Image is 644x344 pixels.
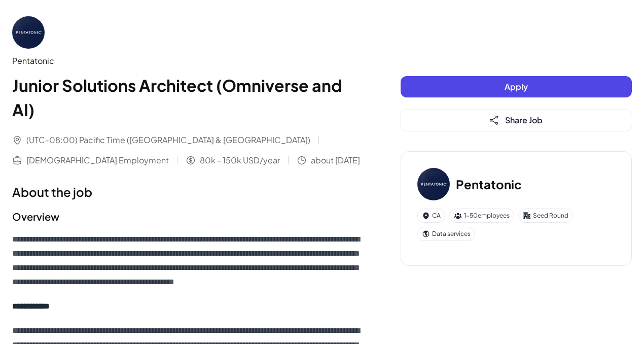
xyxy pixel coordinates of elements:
[417,168,450,200] img: Pe
[12,73,360,122] h1: Junior Solutions Architect (Omniverse and AI)
[12,209,360,224] h2: Overview
[417,227,475,241] div: Data services
[26,134,310,146] span: (UTC-08:00) Pacific Time ([GEOGRAPHIC_DATA] & [GEOGRAPHIC_DATA])
[12,55,360,67] div: Pentatonic
[401,110,632,131] button: Share Job
[401,76,632,97] button: Apply
[505,115,543,125] span: Share Job
[449,209,514,223] div: 1-50 employees
[456,175,522,193] h3: Pentatonic
[505,81,528,92] span: Apply
[200,154,280,166] span: 80k - 150k USD/year
[518,209,573,223] div: Seed Round
[311,154,360,166] span: about [DATE]
[12,16,45,49] img: Pe
[26,154,169,166] span: [DEMOGRAPHIC_DATA] Employment
[12,183,360,201] h1: About the job
[417,209,445,223] div: CA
